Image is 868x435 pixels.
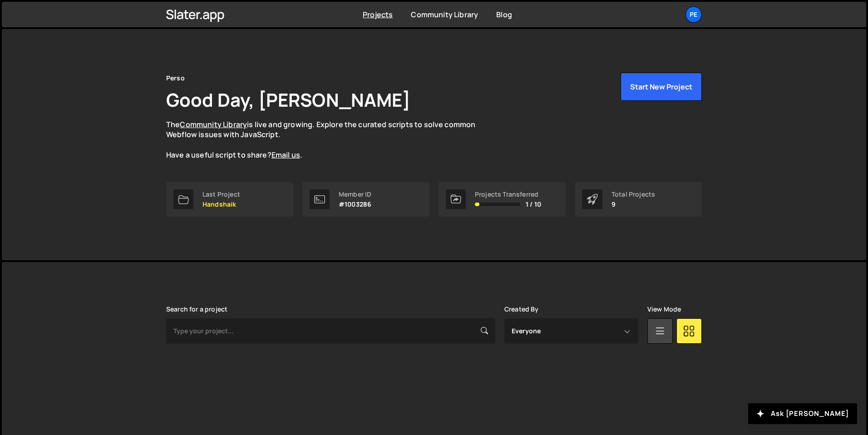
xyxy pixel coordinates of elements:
p: 9 [612,201,655,208]
button: Ask [PERSON_NAME] [748,403,857,424]
span: 1 / 10 [526,201,541,208]
a: Blog [496,10,512,20]
a: Community Library [411,10,478,20]
input: Type your project... [166,318,495,344]
div: Last Project [202,191,240,198]
a: Pe [686,6,702,23]
a: Community Library [180,119,247,129]
div: Projects Transferred [475,191,541,198]
h1: Good Day, [PERSON_NAME] [166,87,410,112]
a: Email us [271,150,300,160]
div: Total Projects [612,191,655,198]
a: Projects [363,10,393,20]
a: Last Project Handshaik [166,182,293,217]
button: Start New Project [621,73,702,101]
div: Perso [166,73,185,84]
p: Handshaik [202,201,240,208]
div: Member ID [339,191,371,198]
p: The is live and growing. Explore the curated scripts to solve common Webflow issues with JavaScri... [166,119,493,160]
label: View Mode [647,306,681,313]
label: Search for a project [166,306,227,313]
p: #1003286 [339,201,371,208]
label: Created By [504,306,539,313]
